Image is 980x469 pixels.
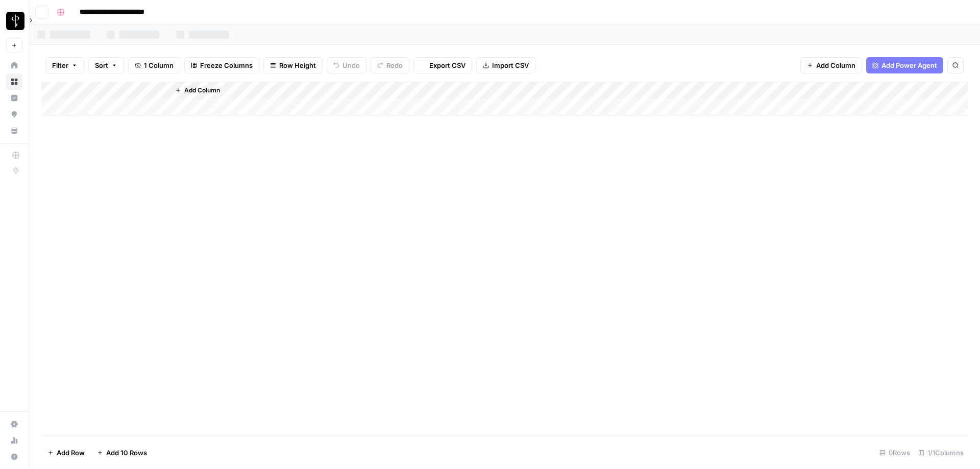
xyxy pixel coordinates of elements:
[6,106,22,122] a: Opportunities
[816,60,855,70] span: Add Column
[57,448,85,458] span: Add Row
[413,57,472,73] button: Export CSV
[171,84,224,97] button: Add Column
[6,12,24,30] img: LP Production Workloads Logo
[881,60,937,70] span: Add Power Agent
[6,449,22,465] button: Help + Support
[342,60,360,70] span: Undo
[914,445,968,461] div: 1/1 Columns
[476,57,535,73] button: Import CSV
[6,416,22,432] a: Settings
[800,57,862,73] button: Add Column
[6,57,22,73] a: Home
[263,57,323,73] button: Row Height
[327,57,366,73] button: Undo
[875,445,914,461] div: 0 Rows
[6,432,22,449] a: Usage
[52,60,68,70] span: Filter
[45,57,84,73] button: Filter
[144,60,174,70] span: 1 Column
[184,86,220,95] span: Add Column
[128,57,180,73] button: 1 Column
[492,60,529,70] span: Import CSV
[429,60,465,70] span: Export CSV
[91,445,153,461] button: Add 10 Rows
[6,8,22,34] button: Workspace: LP Production Workloads
[6,122,22,139] a: Your Data
[371,57,409,73] button: Redo
[41,445,91,461] button: Add Row
[866,57,943,73] button: Add Power Agent
[279,60,316,70] span: Row Height
[200,60,253,70] span: Freeze Columns
[95,60,108,70] span: Sort
[386,60,403,70] span: Redo
[106,448,147,458] span: Add 10 Rows
[6,90,22,106] a: Insights
[184,57,259,73] button: Freeze Columns
[6,73,22,90] a: Browse
[88,57,124,73] button: Sort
